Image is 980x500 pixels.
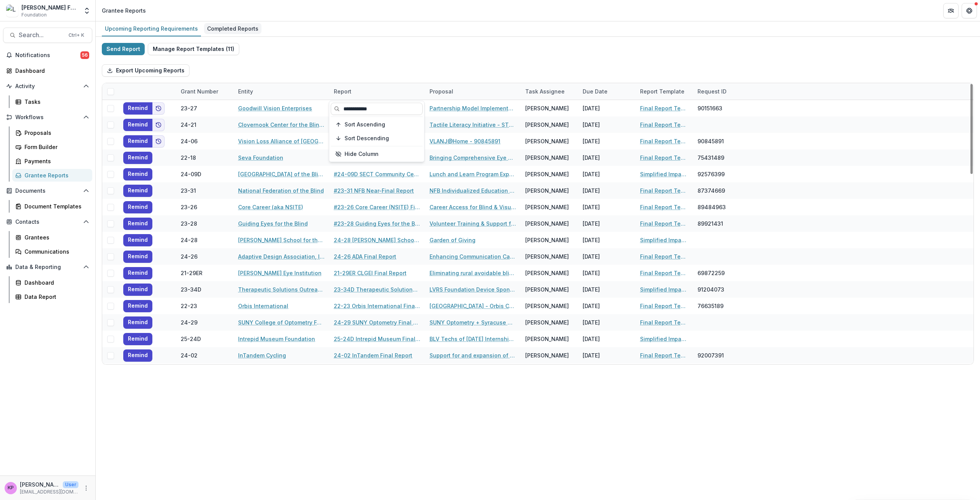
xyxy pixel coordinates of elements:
[238,302,288,310] a: Orbis International
[425,83,521,100] div: Proposal
[640,121,688,129] a: Final Report Template
[15,114,80,121] span: Workflows
[21,3,78,11] div: [PERSON_NAME] Fund for the Blind
[176,83,234,100] div: Grant Number
[123,185,152,197] button: Remind
[640,137,688,145] a: Final Report Template
[334,351,412,359] a: 24-02 InTandem Final Report
[640,203,688,211] a: Final Report Template
[181,154,196,162] div: 22-18
[12,290,92,303] a: Data Report
[334,269,407,277] a: 21-29ER CLGEI Final Report
[15,264,80,270] span: Data & Reporting
[578,199,635,215] div: [DATE]
[334,236,420,244] a: 24-28 [PERSON_NAME] School Final Report (simplified template)
[430,236,475,244] a: Garden of Giving
[697,220,723,228] div: 89921431
[12,126,92,139] a: Proposals
[15,67,86,75] div: Dashboard
[181,335,201,343] div: 25-24D
[525,318,569,326] div: [PERSON_NAME]
[693,83,750,100] div: Request ID
[697,269,725,277] div: 69872259
[525,236,569,244] div: [PERSON_NAME]
[181,203,197,211] div: 23-26
[697,154,724,162] div: 75431489
[425,87,458,95] div: Proposal
[578,83,635,100] div: Due Date
[329,83,425,100] div: Report
[238,335,315,343] a: Intrepid Museum Foundation
[3,185,92,197] button: Open Documents
[21,11,47,18] span: Foundation
[234,83,329,100] div: Entity
[525,203,569,211] div: [PERSON_NAME]
[12,95,92,108] a: Tasks
[82,484,91,493] button: More
[331,118,423,131] button: Sort Ascending
[3,64,92,77] a: Dashboard
[334,335,420,343] a: 25-24D Intrepid Museum Final Report
[430,121,516,129] a: Tactile Literacy Initiative - STEM Kits
[12,200,92,213] a: Document Templates
[123,267,152,279] button: Remind
[640,351,688,359] a: Final Report Template
[430,203,516,211] a: Career Access for Blind & Visually Impaired Professionals - 89484963
[176,87,223,95] div: Grant Number
[578,364,635,380] div: [DATE]
[238,187,324,195] a: National Federation of the Blind
[80,51,89,59] span: 56
[578,298,635,314] div: [DATE]
[24,233,86,241] div: Grantees
[24,202,86,210] div: Document Templates
[640,285,688,293] a: Simplified Impact Report Template
[697,170,725,178] div: 92576399
[640,220,688,228] a: Final Report Template
[123,316,152,329] button: Remind
[102,64,189,77] button: Export Upcoming Reports
[3,111,92,123] button: Open Workflows
[204,23,261,34] div: Completed Reports
[12,155,92,167] a: Payments
[102,21,201,36] a: Upcoming Reporting Requirements
[430,302,516,310] a: [GEOGRAPHIC_DATA] - Orbis Comprehensive [MEDICAL_DATA] Project (Phase -- II) - 76635189
[24,171,86,179] div: Grantee Reports
[578,232,635,248] div: [DATE]
[525,220,569,228] div: [PERSON_NAME]
[238,121,325,129] a: Clovernook Center for the Blind and Visually Impaired
[24,279,86,287] div: Dashboard
[525,104,569,112] div: [PERSON_NAME]
[234,87,258,95] div: Entity
[640,335,688,343] a: Simplified Impact Report Template
[578,248,635,265] div: [DATE]
[238,351,286,359] a: InTandem Cycling
[525,335,569,343] div: [PERSON_NAME]
[962,3,977,18] button: Get Help
[578,314,635,331] div: [DATE]
[102,7,146,15] div: Grantee Reports
[334,203,420,211] a: #23-26 Core Career (NSITE) Final Report
[123,349,152,362] button: Remind
[697,203,726,211] div: 89484963
[19,31,64,39] span: Search...
[3,80,92,92] button: Open Activity
[123,201,152,213] button: Remind
[578,215,635,232] div: [DATE]
[640,318,688,326] a: Final Report Template
[430,285,516,293] a: LVRS Foundation Device Sponsorship - 91204073
[102,43,145,55] button: Send Report
[63,481,78,488] p: User
[640,154,688,162] a: Final Report Template
[238,220,308,228] a: Guiding Eyes for the Blind
[578,347,635,364] div: [DATE]
[697,187,725,195] div: 87374669
[430,104,516,112] a: Partnership Model Implementation - 90151663
[640,104,688,112] a: Final Report Template
[640,252,688,261] a: Final Report Template
[24,248,86,256] div: Communications
[102,23,201,34] div: Upcoming Reporting Requirements
[123,251,152,263] button: Remind
[640,269,688,277] a: Final Report Template
[181,104,197,112] div: 23-27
